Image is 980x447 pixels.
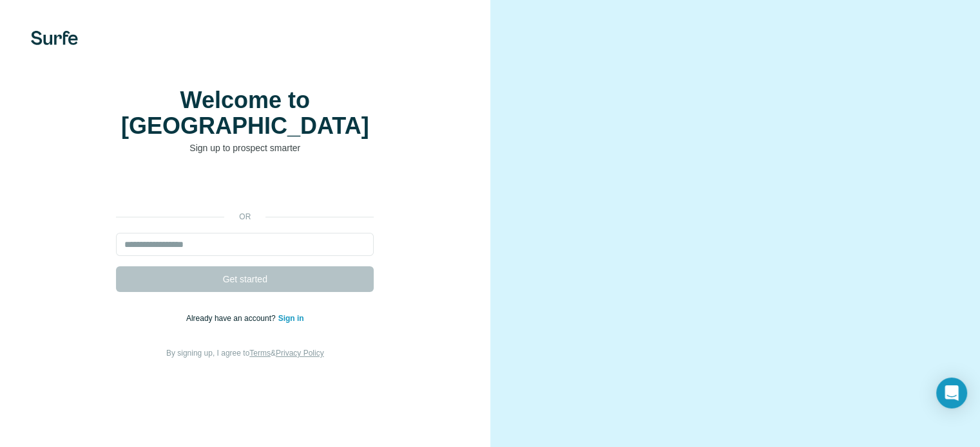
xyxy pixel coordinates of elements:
[186,314,278,323] span: Already have an account?
[31,31,78,45] img: Surfe's logo
[166,349,324,358] span: By signing up, I agree to &
[224,211,265,223] p: or
[276,349,324,358] a: Privacy Policy
[110,174,380,202] iframe: Sign in with Google Button
[116,141,374,154] p: Sign up to prospect smarter
[116,87,374,139] h1: Welcome to [GEOGRAPHIC_DATA]
[249,349,271,358] a: Terms
[936,378,967,408] div: Open Intercom Messenger
[278,314,304,323] a: Sign in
